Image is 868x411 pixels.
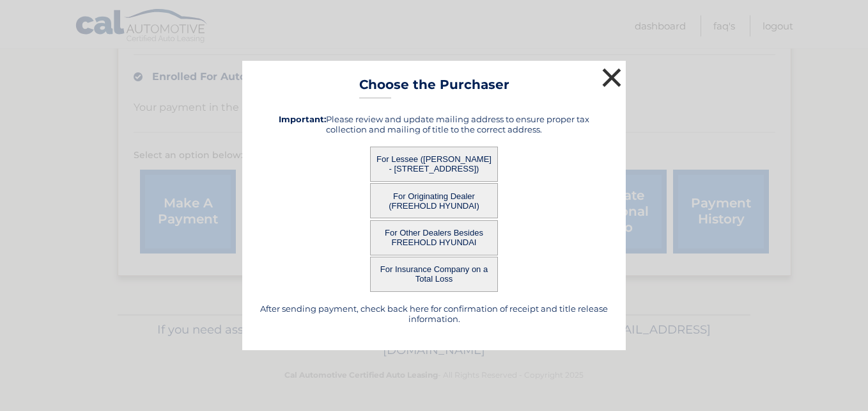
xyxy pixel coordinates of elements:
[258,303,610,324] h5: After sending payment, check back here for confirmation of receipt and title release information.
[279,114,326,124] strong: Important:
[370,147,498,182] button: For Lessee ([PERSON_NAME] - [STREET_ADDRESS])
[258,114,610,134] h5: Please review and update mailing address to ensure proper tax collection and mailing of title to ...
[370,257,498,292] button: For Insurance Company on a Total Loss
[599,65,624,90] button: ×
[370,183,498,218] button: For Originating Dealer (FREEHOLD HYUNDAI)
[359,77,509,99] h3: Choose the Purchaser
[370,220,498,255] button: For Other Dealers Besides FREEHOLD HYUNDAI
